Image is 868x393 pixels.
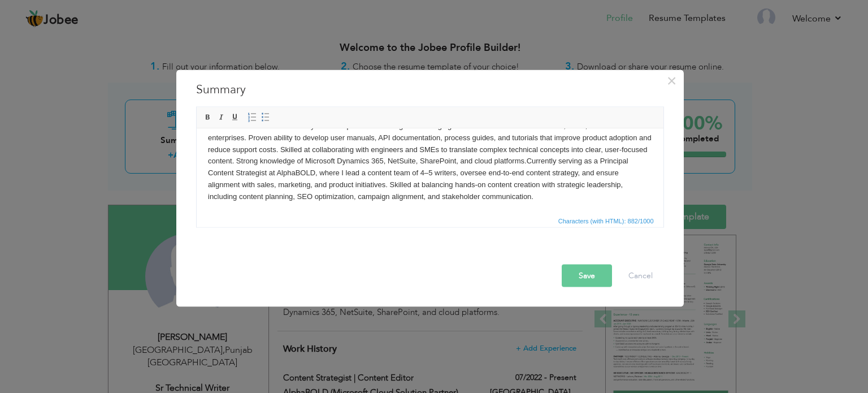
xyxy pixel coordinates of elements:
a: Italic [215,111,228,123]
a: Bold [202,111,214,123]
div: Statistics [556,215,657,226]
a: Underline [229,111,241,123]
span: × [667,70,676,90]
button: Save [562,264,612,287]
a: Insert/Remove Bulleted List [259,111,272,123]
h3: Summary [196,81,664,98]
button: Close [663,71,681,89]
iframe: Rich Text Editor, summaryEditor [197,128,663,213]
span: Characters (with HTML): 882/1000 [556,215,656,226]
a: Insert/Remove Numbered List [246,111,258,123]
button: Cancel [617,264,664,287]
